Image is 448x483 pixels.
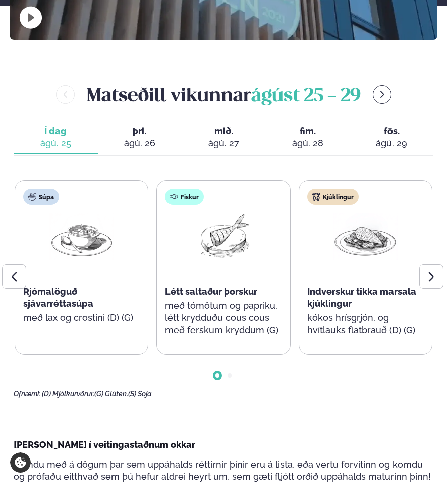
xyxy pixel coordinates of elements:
h2: Matseðill vikunnar [87,80,361,109]
span: (D) Mjólkurvörur, [42,390,94,398]
img: Soup.png [49,213,114,260]
div: Kjúklingur [307,189,359,205]
a: Cookie settings [10,452,31,473]
p: með tómötum og papriku, létt krydduðu cous cous með ferskum kryddum (G) [165,300,282,336]
div: ágú. 27 [190,137,257,149]
button: mið. ágú. 27 [182,121,265,154]
img: Chicken-breast.png [333,213,398,260]
span: Létt saltaður þorskur [165,286,257,297]
span: Go to slide 1 [215,373,219,378]
span: Rjómalöguð sjávarréttasúpa [23,286,93,309]
button: menu-btn-left [56,85,75,104]
span: Indverskur tikka marsala kjúklingur [307,286,416,309]
img: soup.svg [28,193,36,201]
button: Í dag ágú. 25 [14,121,97,154]
div: ágú. 25 [22,137,89,149]
span: Ofnæmi: [14,390,40,398]
span: Í dag [22,125,89,137]
p: kókos hrísgrjón, og hvítlauks flatbrauð (D) (G) [307,312,424,336]
span: ágúst 25 - 29 [251,88,361,105]
span: fös. [358,125,425,137]
button: þri. ágú. 26 [98,121,182,154]
button: fim. ágú. 28 [265,121,349,154]
img: chicken.svg [312,193,320,201]
img: fish.svg [170,193,178,201]
span: fim. [273,125,341,137]
span: (G) Glúten, [94,390,128,398]
span: [PERSON_NAME] í veitingastaðnum okkar [14,439,195,450]
div: ágú. 29 [358,137,425,149]
span: Go to slide 2 [228,373,232,378]
div: Fiskur [165,189,204,205]
div: ágú. 26 [106,137,174,149]
span: Komdu með á dögum þar sem uppáhalds réttirnir þínir eru á lista, eða vertu forvitinn og komdu og ... [14,459,431,482]
button: fös. ágú. 29 [350,121,433,154]
div: ágú. 28 [273,137,341,149]
button: menu-btn-right [373,85,391,104]
span: (S) Soja [128,390,152,398]
div: Súpa [23,189,59,205]
p: með lax og crostini (D) (G) [23,312,140,324]
span: mið. [190,125,257,137]
img: Fish.png [191,213,256,260]
span: þri. [106,125,174,137]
